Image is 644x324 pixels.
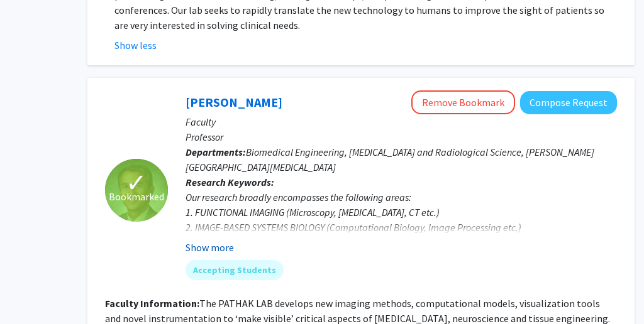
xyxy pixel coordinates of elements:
[186,114,617,129] p: Faculty
[114,38,157,53] button: Show less
[186,176,274,188] b: Research Keywords:
[186,260,284,280] mat-chip: Accepting Students
[9,267,53,315] iframe: Chat
[109,189,164,204] span: Bookmarked
[186,94,282,110] a: [PERSON_NAME]
[186,240,234,255] button: Show more
[186,146,594,173] span: Biomedical Engineering, [MEDICAL_DATA] and Radiological Science, [PERSON_NAME][GEOGRAPHIC_DATA][M...
[186,190,617,265] div: Our research broadly encompasses the following areas: 1. FUNCTIONAL IMAGING (Microscopy, [MEDICAL...
[105,297,199,310] b: Faculty Information:
[186,129,617,144] p: Professor
[186,146,246,158] b: Departments:
[411,90,515,114] button: Remove Bookmark
[520,91,617,114] button: Compose Request to Arvind Pathak
[126,176,147,189] span: ✓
